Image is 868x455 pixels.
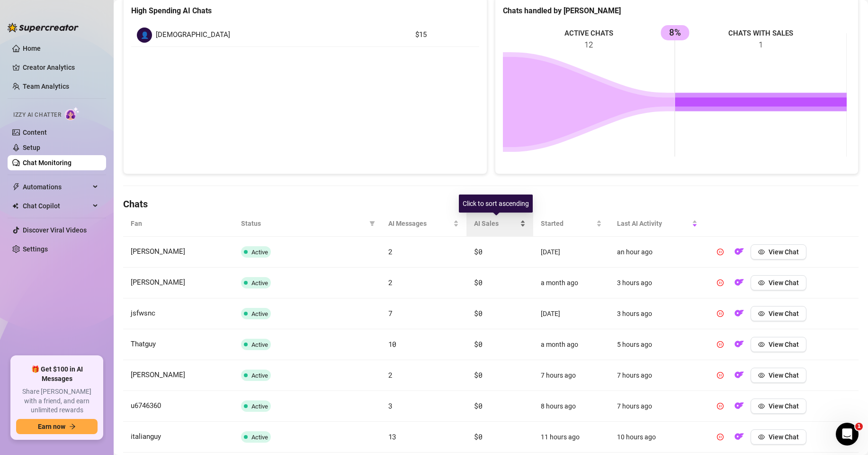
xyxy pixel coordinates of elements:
[758,249,765,255] span: eye
[533,211,609,237] th: Started
[732,275,747,290] button: OF
[609,422,705,453] td: 10 hours ago
[609,360,705,391] td: 7 hours ago
[732,429,747,445] button: OF
[69,423,76,430] span: arrow-right
[251,249,268,256] span: Active
[769,402,799,410] span: View Chat
[131,432,161,441] span: italianguy
[131,340,156,348] span: Thatguy
[533,391,609,422] td: 8 hours ago
[251,403,268,410] span: Active
[466,211,533,237] th: AI Sales
[769,279,799,287] span: View Chat
[533,298,609,329] td: [DATE]
[388,218,452,229] span: AI Messages
[732,244,747,260] button: OF
[388,339,396,349] span: 10
[617,218,690,229] span: Last AI Activity
[732,250,747,258] a: OF
[751,429,806,445] button: View Chat
[758,403,765,409] span: eye
[751,275,806,290] button: View Chat
[732,306,747,321] button: OF
[732,281,747,288] a: OF
[474,339,482,349] span: $0
[541,218,594,229] span: Started
[503,5,851,17] div: Chats handled by [PERSON_NAME]
[131,5,479,17] div: High Spending AI Chats
[131,309,155,317] span: jsfwsnc
[251,279,268,287] span: Active
[732,404,747,412] a: OF
[388,278,393,287] span: 2
[609,391,705,422] td: 7 hours ago
[769,433,799,441] span: View Chat
[732,399,747,414] button: OF
[717,279,724,286] span: pause-circle
[758,341,765,348] span: eye
[8,23,79,32] img: logo-BBDzfeDw.svg
[732,343,747,350] a: OF
[251,372,268,379] span: Active
[758,372,765,379] span: eye
[533,360,609,391] td: 7 hours ago
[751,368,806,383] button: View Chat
[369,221,375,226] span: filter
[732,373,747,381] a: OF
[609,329,705,360] td: 5 hours ago
[769,341,799,348] span: View Chat
[734,308,744,318] img: OF
[131,247,185,256] span: [PERSON_NAME]
[65,107,80,121] img: AI Chatter
[415,29,474,41] article: $15
[123,197,859,211] h4: Chats
[251,434,268,441] span: Active
[251,310,268,317] span: Active
[131,401,161,410] span: u6746360
[388,370,393,380] span: 2
[459,195,533,213] div: Click to sort ascending
[533,237,609,268] td: [DATE]
[251,341,268,348] span: Active
[609,298,705,329] td: 3 hours ago
[23,159,72,167] a: Chat Monitoring
[16,419,98,434] button: Earn nowarrow-right
[388,401,393,410] span: 3
[533,268,609,298] td: a month ago
[533,329,609,360] td: a month ago
[23,198,90,214] span: Chat Copilot
[23,245,48,253] a: Settings
[131,371,185,379] span: [PERSON_NAME]
[12,203,18,209] img: Chat Copilot
[23,60,98,75] a: Creator Analytics
[23,144,40,151] a: Setup
[156,29,230,41] span: [DEMOGRAPHIC_DATA]
[751,399,806,414] button: View Chat
[381,211,467,237] th: AI Messages
[732,368,747,383] button: OF
[474,247,482,256] span: $0
[16,365,98,383] span: 🎁 Get $100 in AI Messages
[734,247,744,256] img: OF
[717,249,724,255] span: pause-circle
[388,308,393,318] span: 7
[533,422,609,453] td: 11 hours ago
[367,216,377,231] span: filter
[609,237,705,268] td: an hour ago
[717,372,724,379] span: pause-circle
[474,370,482,380] span: $0
[474,278,482,287] span: $0
[758,279,765,286] span: eye
[23,129,47,136] a: Content
[474,218,518,229] span: AI Sales
[769,248,799,256] span: View Chat
[131,278,185,287] span: [PERSON_NAME]
[751,306,806,321] button: View Chat
[758,434,765,440] span: eye
[734,339,744,349] img: OF
[13,111,61,120] span: Izzy AI Chatter
[836,423,859,446] iframe: Intercom live chat
[734,278,744,287] img: OF
[734,432,744,441] img: OF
